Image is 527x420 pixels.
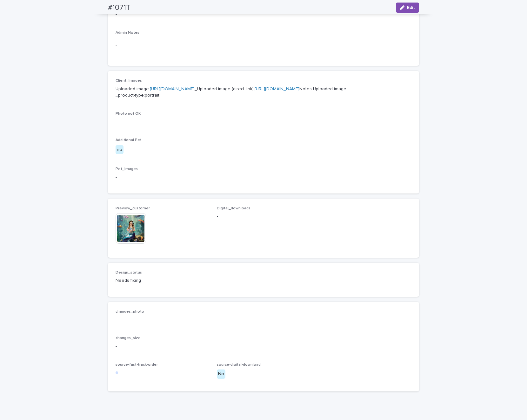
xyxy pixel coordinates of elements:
span: Design_status [116,271,142,274]
span: Preview_customer [116,207,150,210]
div: No [217,369,225,379]
p: Uploaded image: _Uploaded image (direct link): Notes Uploaded image: _product-type:portrait [116,86,411,99]
p: - [116,317,411,323]
span: Client_Images [116,79,142,83]
a: [URL][DOMAIN_NAME] [150,87,195,91]
div: no [116,145,123,154]
span: Additional Pet [116,138,142,142]
p: Needs fixing [116,277,209,284]
p: - [116,42,411,49]
span: Edit [407,5,415,10]
span: Digital_downloads [217,207,250,210]
span: source-digital-download [217,363,261,367]
p: - [116,119,411,125]
span: Admin Notes [116,31,139,35]
p: - [116,343,411,350]
p: - [116,174,411,181]
button: Edit [396,3,419,13]
a: [URL][DOMAIN_NAME] [255,87,299,91]
span: Photo not OK [116,112,141,116]
h2: #1071T [108,3,130,12]
span: changes_size [116,336,141,340]
span: Pet_Images [116,167,138,171]
span: changes_photo [116,310,144,314]
span: source-fast-track-order [116,363,158,367]
p: - [217,213,310,220]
